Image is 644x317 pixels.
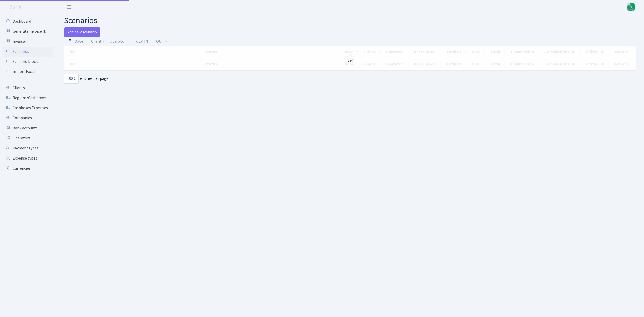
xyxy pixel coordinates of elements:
a: Date [73,37,88,46]
a: Scenarios [3,47,53,57]
a: Bank accounts [3,123,53,133]
a: Scenario blocks [3,57,53,67]
select: entries per page [64,74,79,84]
span: scenarios [64,15,97,26]
a: Generate Invoice ID [3,26,53,36]
button: Toggle navigation [63,3,75,11]
a: V [627,3,635,11]
a: Expense types [3,153,53,163]
a: Operator [108,37,131,46]
a: Payment types [3,143,53,153]
a: Invoices [3,36,53,47]
a: Add new scenario [64,27,100,37]
a: Clients [3,83,53,93]
a: Cashboxes Expenses [3,103,53,113]
a: Total IN [132,37,153,46]
a: Companies [3,113,53,123]
a: Client [89,37,107,46]
img: Vivio [627,3,635,11]
a: Currencies [3,163,53,173]
a: OUT [154,37,169,46]
a: Dashboard [3,16,53,26]
img: Processing... [346,54,354,62]
a: Regions/Cashboxes [3,93,53,103]
label: entries per page [64,74,108,84]
a: Operators [3,133,53,143]
a: Import Excel [3,67,53,77]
